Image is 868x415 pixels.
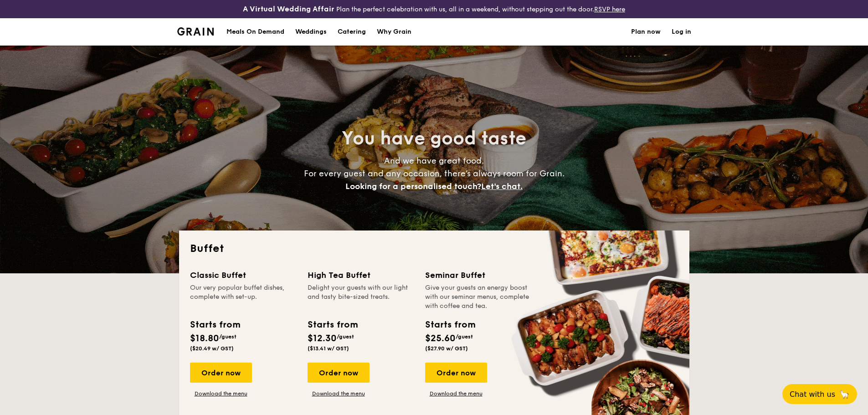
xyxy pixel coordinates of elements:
[308,318,357,332] div: Starts from
[190,390,252,397] a: Download the menu
[219,333,236,340] span: /guest
[790,390,835,399] span: Chat with us
[425,318,475,332] div: Starts from
[425,283,532,311] div: Give your guests an energy boost with our seminar menus, complete with coffee and tea.
[345,181,481,191] span: Looking for a personalised touch?
[308,345,349,352] span: ($13.41 w/ GST)
[672,18,691,46] a: Log in
[371,18,417,46] a: Why Grain
[456,333,473,340] span: /guest
[190,345,234,352] span: ($20.49 w/ GST)
[337,333,354,340] span: /guest
[290,18,332,46] a: Weddings
[839,389,850,400] span: 🦙
[425,363,487,383] div: Order now
[342,128,526,149] span: You have good taste
[177,27,214,36] a: Logotype
[425,269,532,282] div: Seminar Buffet
[295,18,327,46] div: Weddings
[190,241,678,256] h2: Buffet
[177,27,214,36] img: Grain
[190,318,240,332] div: Starts from
[308,363,370,383] div: Order now
[190,333,219,344] span: $18.80
[226,18,284,46] div: Meals On Demand
[377,18,411,46] div: Why Grain
[308,390,370,397] a: Download the menu
[190,283,297,311] div: Our very popular buffet dishes, complete with set-up.
[308,283,414,311] div: Delight your guests with our light and tasty bite-sized treats.
[338,18,366,46] h1: Catering
[594,5,625,13] a: RSVP here
[190,269,297,282] div: Classic Buffet
[425,333,456,344] span: $25.60
[425,390,487,397] a: Download the menu
[308,333,337,344] span: $12.30
[425,345,468,352] span: ($27.90 w/ GST)
[243,4,334,15] h4: A Virtual Wedding Affair
[631,18,661,46] a: Plan now
[782,384,857,404] button: Chat with us🦙
[481,181,523,191] span: Let's chat.
[221,18,290,46] a: Meals On Demand
[308,269,414,282] div: High Tea Buffet
[172,4,697,15] div: Plan the perfect celebration with us, all in a weekend, without stepping out the door.
[304,156,565,191] span: And we have great food. For every guest and any occasion, there’s always room for Grain.
[332,18,371,46] a: Catering
[190,363,252,383] div: Order now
